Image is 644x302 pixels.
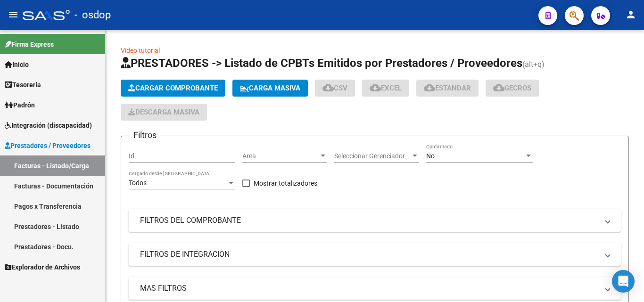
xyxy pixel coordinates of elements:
[416,80,479,97] button: Estandar
[128,84,218,92] span: Cargar Comprobante
[121,104,207,121] app-download-masive: Descarga masiva de comprobantes (adjuntos)
[240,84,300,92] span: Carga Masiva
[424,84,471,92] span: Estandar
[121,104,207,121] button: Descarga Masiva
[5,262,80,272] span: Explorador de Archivos
[370,82,381,93] mat-icon: cloud_download
[334,152,411,160] span: Seleccionar Gerenciador
[128,108,199,116] span: Descarga Masiva
[493,84,531,92] span: Gecros
[140,249,598,260] mat-panel-title: FILTROS DE INTEGRACION
[121,80,225,97] button: Cargar Comprobante
[242,152,319,160] span: Area
[362,80,409,97] button: EXCEL
[129,129,161,142] h3: Filtros
[5,39,54,49] span: Firma Express
[5,140,91,151] span: Prestadores / Proveedores
[370,84,402,92] span: EXCEL
[625,9,636,20] mat-icon: person
[121,57,522,70] span: PRESTADORES -> Listado de CPBTs Emitidos por Prestadores / Proveedores
[254,178,317,189] span: Mostrar totalizadores
[129,277,621,300] mat-expansion-panel-header: MAS FILTROS
[129,209,621,232] mat-expansion-panel-header: FILTROS DEL COMPROBANTE
[129,179,147,187] span: Todos
[5,120,92,131] span: Integración (discapacidad)
[232,80,308,97] button: Carga Masiva
[493,82,504,93] mat-icon: cloud_download
[121,47,160,54] a: Video tutorial
[140,215,598,226] mat-panel-title: FILTROS DEL COMPROBANTE
[5,80,41,90] span: Tesorería
[322,82,334,93] mat-icon: cloud_download
[5,100,35,110] span: Padrón
[424,82,435,93] mat-icon: cloud_download
[522,60,545,69] span: (alt+q)
[129,243,621,266] mat-expansion-panel-header: FILTROS DE INTEGRACION
[140,283,598,294] mat-panel-title: MAS FILTROS
[5,59,29,70] span: Inicio
[74,5,111,25] span: - osdop
[322,84,347,92] span: CSV
[612,270,635,293] div: Open Intercom Messenger
[486,80,539,97] button: Gecros
[8,9,19,20] mat-icon: menu
[426,152,435,160] span: No
[315,80,355,97] button: CSV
